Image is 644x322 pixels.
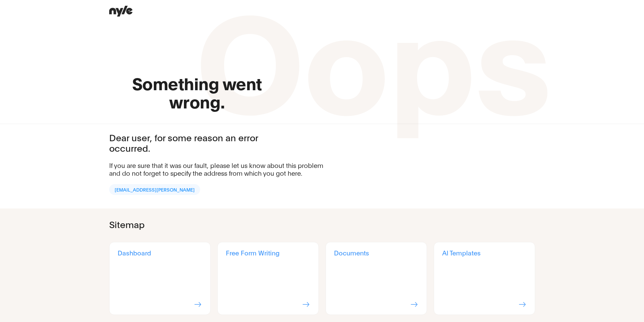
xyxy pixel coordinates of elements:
div: Dear user, for some reason an error occurred. [109,132,293,153]
p: Something went wrong. [109,18,285,110]
a: [EMAIL_ADDRESS][PERSON_NAME] [109,184,200,195]
div: Sitemap [109,219,293,229]
a: Documents [326,242,427,315]
div: Dashboard [118,249,202,256]
div: Free Form Writing [226,249,310,256]
a: Free Form Writing [217,242,319,315]
div: Documents [334,249,419,256]
span: [EMAIL_ADDRESS][PERSON_NAME] [115,184,195,195]
div: If you are sure that it was our fault, please let us know about this problem and do not forget to... [109,161,329,177]
div: AI Templates [442,249,527,256]
a: AI Templates [434,242,535,315]
a: Dashboard [109,242,211,315]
